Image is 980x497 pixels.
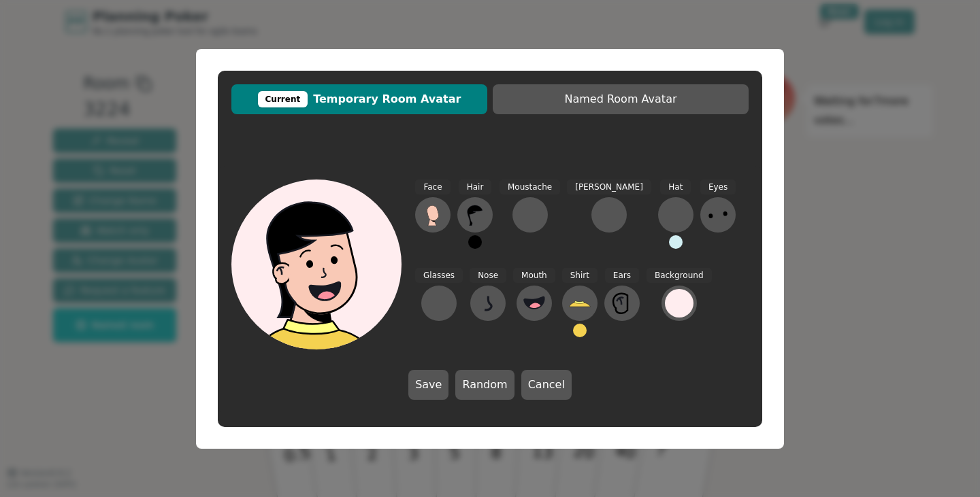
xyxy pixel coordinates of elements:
[470,268,506,284] span: Nose
[700,179,736,195] span: Eyes
[415,179,450,195] span: Face
[521,370,572,400] button: Cancel
[238,91,480,107] span: Temporary Room Avatar
[493,84,749,114] button: Named Room Avatar
[408,370,448,400] button: Save
[500,179,560,195] span: Moustache
[605,268,639,284] span: Ears
[562,268,598,284] span: Shirt
[455,370,514,400] button: Random
[231,84,487,114] button: CurrentTemporary Room Avatar
[459,179,492,195] span: Hair
[567,179,651,195] span: [PERSON_NAME]
[415,268,463,284] span: Glasses
[513,268,555,284] span: Mouth
[647,268,712,284] span: Background
[500,91,742,107] span: Named Room Avatar
[258,91,308,107] div: Current
[660,179,691,195] span: Hat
